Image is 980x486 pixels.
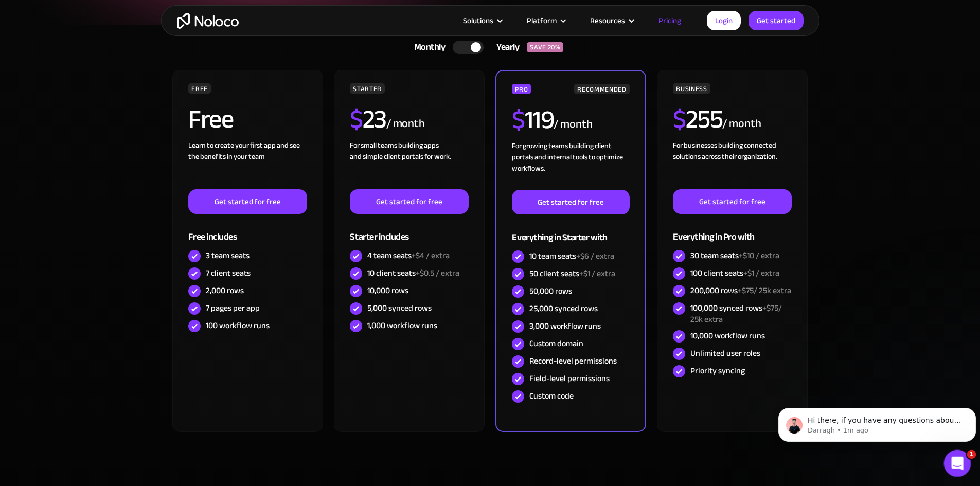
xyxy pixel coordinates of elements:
[690,302,791,325] div: 100,000 synced rows
[529,303,598,314] div: 25,000 synced rows
[690,365,745,376] div: Priority syncing
[188,189,307,214] a: Get started for free
[529,285,572,297] div: 50,000 rows
[188,214,307,247] div: Free includes
[577,14,646,27] div: Resources
[367,285,408,296] div: 10,000 rows
[512,214,629,248] div: Everything in Starter with
[529,355,617,367] div: Record-level permissions
[350,83,384,94] div: STARTER
[350,106,386,132] h2: 23
[722,116,761,132] div: / month
[512,190,629,214] a: Get started for free
[350,140,468,189] div: For small teams building apps and simple client portals for work. ‍
[527,14,557,27] div: Platform
[579,266,615,281] span: +$1 / extra
[749,11,804,30] a: Get started
[743,265,779,281] span: +$1 / extra
[206,285,244,296] div: 2,000 rows
[206,267,251,279] div: 7 client seats
[514,14,577,27] div: Platform
[690,348,760,359] div: Unlimited user roles
[188,106,233,132] h2: Free
[512,107,554,133] h2: 119
[401,40,453,55] div: Monthly
[673,106,722,132] h2: 255
[350,189,468,214] a: Get started for free
[206,320,270,331] div: 100 workflow runs
[188,83,211,94] div: FREE
[646,14,694,27] a: Pricing
[529,373,610,384] div: Field-level permissions
[673,83,710,94] div: BUSINESS
[690,300,782,327] span: +$75/ 25k extra
[350,214,468,247] div: Starter includes
[367,320,437,331] div: 1,000 workflow runs
[350,95,363,143] span: $
[463,14,493,27] div: Solutions
[590,14,625,27] div: Resources
[738,283,791,298] span: +$75/ 25k extra
[554,116,592,133] div: / month
[574,84,629,94] div: RECOMMENDED
[206,250,250,261] div: 3 team seats
[206,302,260,314] div: 7 pages per app
[529,390,574,402] div: Custom code
[690,250,779,261] div: 30 team seats
[529,338,583,349] div: Custom domain
[529,250,614,262] div: 10 team seats
[416,265,459,281] span: +$0.5 / extra
[690,267,779,279] div: 100 client seats
[673,214,791,247] div: Everything in Pro with
[529,268,615,279] div: 50 client seats
[412,248,450,263] span: +$4 / extra
[527,42,563,52] div: SAVE 20%
[529,320,601,332] div: 3,000 workflow runs
[188,140,307,189] div: Learn to create your first app and see the benefits in your team ‍
[673,189,791,214] a: Get started for free
[944,450,971,477] iframe: Intercom live chat
[967,450,976,459] span: 1
[484,40,527,55] div: Yearly
[774,386,980,458] iframe: Intercom notifications message
[707,11,741,30] a: Login
[576,248,614,264] span: +$6 / extra
[739,248,779,263] span: +$10 / extra
[690,285,791,296] div: 200,000 rows
[512,84,531,94] div: PRO
[673,140,791,189] div: For businesses building connected solutions across their organization. ‍
[386,116,425,132] div: / month
[177,13,239,29] a: home
[450,14,514,27] div: Solutions
[512,96,525,144] span: $
[367,250,450,261] div: 4 team seats
[673,95,686,143] span: $
[367,302,432,314] div: 5,000 synced rows
[690,330,765,341] div: 10,000 workflow runs
[512,140,629,190] div: For growing teams building client portals and internal tools to optimize workflows.
[367,267,459,279] div: 10 client seats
